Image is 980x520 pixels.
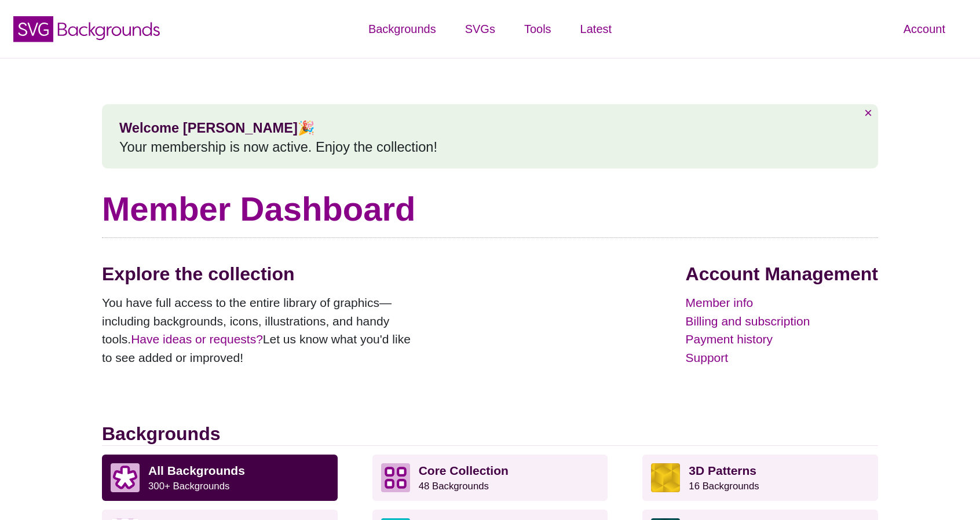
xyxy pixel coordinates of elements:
a: Billing and subscription [686,312,878,331]
a: Latest [566,12,626,46]
a: 3D Patterns16 Backgrounds [642,455,878,501]
p: 🎉 Your membership is now active. Enjoy the collection! [119,119,861,157]
a: Account [889,12,960,46]
small: 16 Backgrounds [689,481,759,492]
strong: 3D Patterns [689,464,756,477]
a: Have ideas or requests? [131,332,263,346]
a: Payment history [686,330,878,349]
p: You have full access to the entire library of graphics—including backgrounds, icons, illustration... [102,294,420,367]
h2: Explore the collection [102,263,420,285]
strong: Core Collection [419,464,509,477]
a: Core Collection 48 Backgrounds [372,455,608,501]
h2: Account Management [686,263,878,285]
h1: Member Dashboard [102,189,878,229]
small: 48 Backgrounds [419,481,489,492]
img: fancy golden cube pattern [651,463,680,492]
a: Member info [686,294,878,312]
strong: All Backgrounds [148,464,245,477]
a: All Backgrounds 300+ Backgrounds [102,455,338,501]
a: Support [686,349,878,367]
h2: Backgrounds [102,423,878,445]
small: 300+ Backgrounds [148,481,229,492]
a: Tools [510,12,566,46]
a: SVGs [451,12,510,46]
strong: Welcome [PERSON_NAME] [119,120,298,136]
a: Dismiss welcome [864,106,872,120]
a: Backgrounds [354,12,451,46]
